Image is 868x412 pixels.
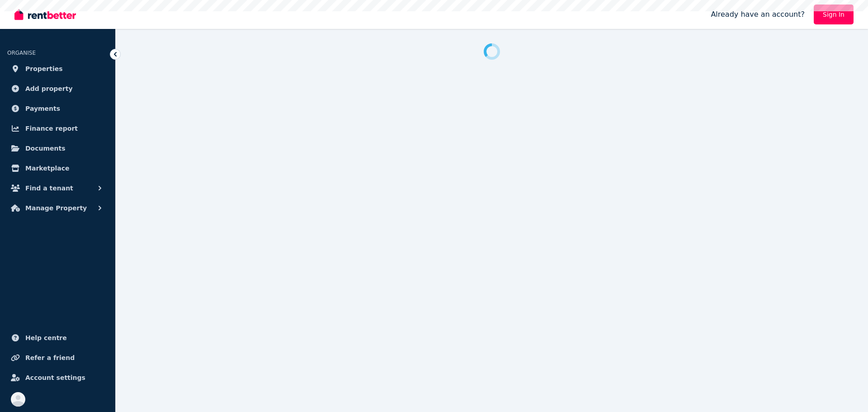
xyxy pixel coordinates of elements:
[25,203,87,213] span: Manage Property
[25,163,69,174] span: Marketplace
[7,179,108,197] button: Find a tenant
[7,50,36,56] span: ORGANISE
[7,119,108,137] a: Finance report
[7,349,108,367] a: Refer a friend
[7,329,108,347] a: Help centre
[7,99,108,118] a: Payments
[7,159,108,177] a: Marketplace
[25,63,63,74] span: Properties
[14,8,76,21] img: RentBetter
[7,80,108,98] a: Add property
[711,9,805,20] span: Already have an account?
[25,143,66,154] span: Documents
[814,5,854,24] a: Sign In
[25,103,60,114] span: Payments
[25,183,73,194] span: Find a tenant
[7,139,108,157] a: Documents
[25,332,67,343] span: Help centre
[25,123,78,134] span: Finance report
[25,83,73,94] span: Add property
[25,372,85,383] span: Account settings
[7,60,108,78] a: Properties
[7,369,108,387] a: Account settings
[7,199,108,217] button: Manage Property
[25,352,75,363] span: Refer a friend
